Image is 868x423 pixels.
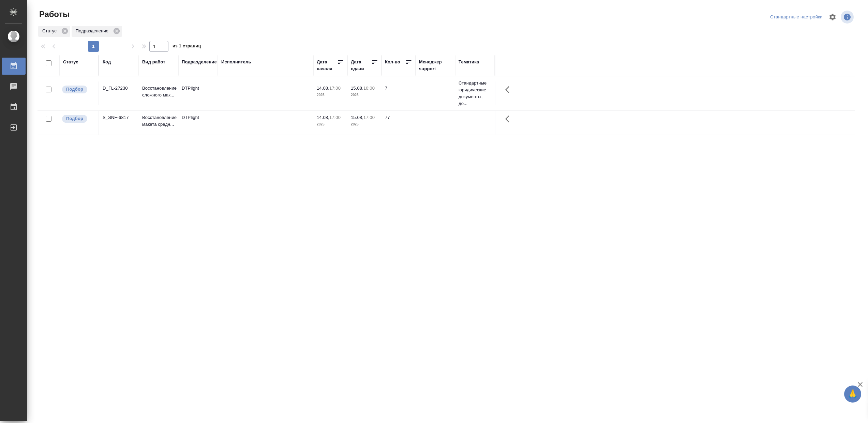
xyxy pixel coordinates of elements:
div: Статус [63,59,78,65]
p: 15.08, [351,86,363,91]
div: split button [768,12,824,22]
div: D_FL-27230 [103,85,135,92]
span: Работы [38,9,70,20]
p: Подбор [66,115,83,122]
button: Здесь прячутся важные кнопки [501,111,518,127]
div: Подразделение [72,26,122,37]
p: Восстановление макета средн... [142,114,175,128]
p: 17:00 [363,115,375,120]
p: 15.08, [351,115,363,120]
span: Настроить таблицу [824,9,841,25]
div: Можно подбирать исполнителей [61,114,95,123]
p: 10:00 [363,86,375,91]
button: Здесь прячутся важные кнопки [501,81,518,98]
div: Статус [38,26,70,37]
p: Стандартные юридические документы, до... [459,80,491,107]
p: 14.08, [317,115,329,120]
p: Подбор [66,86,83,93]
td: DTPlight [178,81,218,105]
div: Дата сдачи [351,59,371,72]
p: 17:00 [329,115,341,120]
div: Тематика [459,59,479,65]
td: 7 [381,81,416,105]
div: Менеджер support [419,59,452,72]
div: Исполнитель [221,59,251,65]
span: из 1 страниц [173,42,201,52]
div: Вид работ [142,59,165,65]
p: 2025 [351,121,378,128]
div: Подразделение [182,59,217,65]
p: 2025 [317,92,344,99]
p: Статус [42,28,59,34]
div: Можно подбирать исполнителей [61,85,95,94]
div: Кол-во [385,59,400,65]
p: 2025 [351,92,378,99]
div: S_SNF-6817 [103,114,135,121]
p: 14.08, [317,86,329,91]
p: 2025 [317,121,344,128]
div: Дата начала [317,59,337,72]
p: 17:00 [329,86,341,91]
span: Посмотреть информацию [841,11,855,24]
td: 77 [381,111,416,135]
td: DTPlight [178,111,218,135]
p: Восстановление сложного мак... [142,85,175,99]
p: Подразделение [76,28,111,34]
div: Код [103,59,111,65]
